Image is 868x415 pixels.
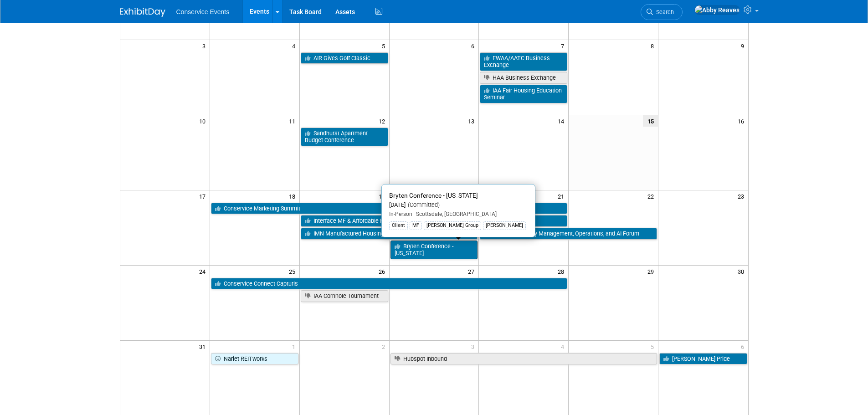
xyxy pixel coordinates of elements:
[557,266,568,277] span: 28
[557,115,568,127] span: 14
[412,211,497,217] span: Scottsdale, [GEOGRAPHIC_DATA]
[201,40,210,51] span: 3
[120,8,165,17] img: ExhibitDay
[390,353,657,365] a: Hubspot Inbound
[647,190,658,202] span: 22
[737,190,748,202] span: 23
[694,5,740,15] img: Abby Reaves
[647,266,658,277] span: 29
[483,221,526,230] div: [PERSON_NAME]
[410,221,422,230] div: MF
[381,341,389,352] span: 2
[198,115,210,127] span: 10
[653,9,674,15] span: Search
[211,278,567,290] a: Conservice Connect Capturis
[198,266,210,277] span: 24
[301,228,478,240] a: IMN Manufactured Housing East Forum
[470,40,478,51] span: 6
[557,190,568,202] span: 21
[378,190,389,202] span: 19
[737,266,748,277] span: 30
[288,115,299,127] span: 11
[389,201,528,209] div: [DATE]
[291,341,299,352] span: 1
[301,52,388,64] a: AIR Gives Golf Classic
[740,40,748,51] span: 9
[406,201,440,208] span: (Committed)
[480,85,567,103] a: IAA Fair Housing Education Seminar
[301,215,568,227] a: Interface MF & Affordable Housing Operations Exchange
[659,353,747,365] a: [PERSON_NAME] Pride
[288,190,299,202] span: 18
[301,290,388,302] a: IAA Cornhole Tournament
[389,221,408,230] div: Client
[378,266,389,277] span: 26
[480,228,657,240] a: IMN SFR Property Management, Operations, and AI Forum
[211,203,567,215] a: Conservice Marketing Summit
[467,115,478,127] span: 13
[381,40,389,51] span: 5
[389,192,478,199] span: Bryten Conference - [US_STATE]
[480,52,567,71] a: FWAA/AATC Business Exchange
[560,341,568,352] span: 4
[424,221,481,230] div: [PERSON_NAME] Group
[470,341,478,352] span: 3
[390,241,478,259] a: Bryten Conference - [US_STATE]
[291,40,299,51] span: 4
[389,211,412,217] span: In-Person
[643,115,658,127] span: 15
[740,341,748,352] span: 6
[641,4,683,20] a: Search
[211,353,298,365] a: Nariet REITworks
[378,115,389,127] span: 12
[301,128,388,146] a: Sandhurst Apartment Budget Conference
[198,341,210,352] span: 31
[737,115,748,127] span: 16
[480,72,567,84] a: HAA Business Exchange
[650,341,658,352] span: 5
[650,40,658,51] span: 8
[467,266,478,277] span: 27
[288,266,299,277] span: 25
[560,40,568,51] span: 7
[176,8,230,15] span: Conservice Events
[198,190,210,202] span: 17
